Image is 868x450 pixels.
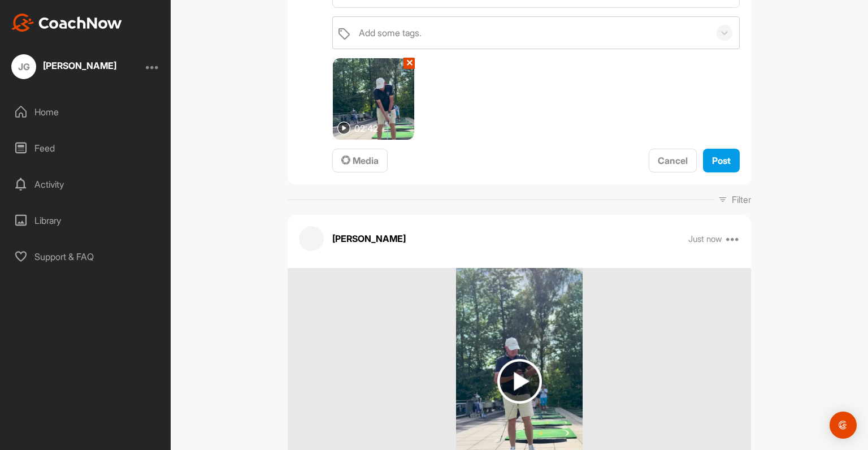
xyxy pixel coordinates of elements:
[703,149,740,173] button: Post
[6,134,166,162] div: Feed
[6,243,166,271] div: Support & FAQ
[354,122,378,135] p: 02:42
[11,54,36,79] div: JG
[6,98,166,126] div: Home
[6,170,166,198] div: Activity
[332,232,406,245] p: [PERSON_NAME]
[658,155,688,166] span: Cancel
[11,14,122,32] img: CoachNow
[649,149,697,173] button: Cancel
[43,61,116,70] div: [PERSON_NAME]
[332,149,388,173] button: Media
[688,233,722,245] p: Just now
[403,58,415,69] button: ✕
[732,193,751,206] p: Filter
[497,359,542,404] img: play
[712,155,731,166] span: Post
[830,412,857,439] div: Open Intercom Messenger
[6,206,166,235] div: Library
[333,58,414,140] img: thumbnail
[337,122,350,135] img: play
[341,155,379,166] span: Media
[359,26,422,40] div: Add some tags.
